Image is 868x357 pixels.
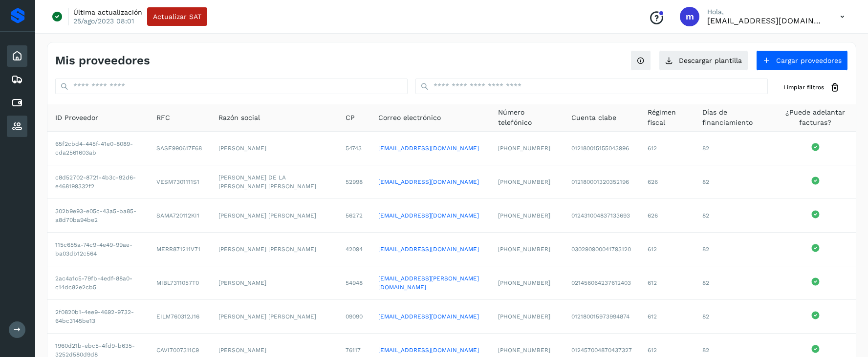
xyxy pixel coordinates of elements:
td: 612 [640,233,694,266]
td: 2f0820b1-4ee9-4692-9732-64bc3145be13 [47,300,149,334]
p: Última actualización [73,8,142,17]
td: 012180015973994874 [564,300,640,334]
td: EILM760312J16 [149,300,211,334]
span: Razón social [218,113,260,123]
td: 612 [640,132,694,165]
button: Actualizar SAT [147,7,207,26]
td: 82 [694,199,775,233]
td: MERR871211V71 [149,233,211,266]
span: [PHONE_NUMBER] [498,145,550,152]
span: [PHONE_NUMBER] [498,246,550,253]
span: [PHONE_NUMBER] [498,313,550,320]
span: [PHONE_NUMBER] [498,178,550,185]
td: 012180001320352196 [564,165,640,199]
td: [PERSON_NAME] [211,132,338,165]
td: 2ac4a1c5-79fb-4edf-88a0-c14dc82e2cb5 [47,266,149,300]
td: 030290900041793120 [564,233,640,266]
td: 626 [640,165,694,199]
td: SAMA720112KI1 [149,199,211,233]
span: ID Proveedor [55,113,98,123]
td: 82 [694,132,775,165]
td: 302b9e93-e05c-43a5-ba85-a8d70ba94be2 [47,199,149,233]
span: [PHONE_NUMBER] [498,347,550,354]
a: [EMAIL_ADDRESS][PERSON_NAME][DOMAIN_NAME] [378,275,479,291]
td: [PERSON_NAME] [211,266,338,300]
p: macosta@avetransportes.com [707,16,825,25]
td: VESM7301111S1 [149,165,211,199]
td: 54948 [338,266,370,300]
span: Limpiar filtros [783,83,824,92]
button: Descargar plantilla [659,50,748,71]
div: Inicio [7,45,27,67]
td: [PERSON_NAME] DE LA [PERSON_NAME] [PERSON_NAME] [211,165,338,199]
td: 42094 [338,233,370,266]
td: 65f2cbd4-445f-41e0-8089-cda2561603ab [47,132,149,165]
a: [EMAIL_ADDRESS][DOMAIN_NAME] [378,347,479,354]
td: 09090 [338,300,370,334]
span: [PHONE_NUMBER] [498,212,550,219]
a: [EMAIL_ADDRESS][DOMAIN_NAME] [378,145,479,152]
td: 82 [694,165,775,199]
td: 612 [640,266,694,300]
span: Actualizar SAT [153,13,201,20]
td: 82 [694,233,775,266]
td: 012431004837133693 [564,199,640,233]
td: 012180015155043996 [564,132,640,165]
td: 54743 [338,132,370,165]
td: [PERSON_NAME] [PERSON_NAME] [211,233,338,266]
span: Régimen fiscal [648,107,687,128]
td: 021456064237612403 [564,266,640,300]
div: Proveedores [7,116,27,137]
p: Hola, [707,8,825,16]
p: 25/ago/2023 08:01 [73,17,134,25]
h4: Mis proveedores [55,54,150,68]
td: [PERSON_NAME] [PERSON_NAME] [211,300,338,334]
td: 56272 [338,199,370,233]
span: CP [346,113,355,123]
span: [PHONE_NUMBER] [498,279,550,286]
a: [EMAIL_ADDRESS][DOMAIN_NAME] [378,212,479,219]
td: SASE990617F68 [149,132,211,165]
button: Cargar proveedores [756,50,848,71]
div: Embarques [7,69,27,90]
td: 612 [640,300,694,334]
td: 115c655a-74c9-4e49-99ae-ba03db12c564 [47,233,149,266]
span: ¿Puede adelantar facturas? [782,107,848,128]
td: 626 [640,199,694,233]
a: [EMAIL_ADDRESS][DOMAIN_NAME] [378,178,479,185]
td: 82 [694,266,775,300]
span: RFC [156,113,170,123]
a: [EMAIL_ADDRESS][DOMAIN_NAME] [378,246,479,253]
span: Número telefónico [498,107,556,128]
td: [PERSON_NAME] [PERSON_NAME] [211,199,338,233]
span: Días de financiamiento [702,107,767,128]
td: 52998 [338,165,370,199]
span: Cuenta clabe [571,113,616,123]
a: [EMAIL_ADDRESS][DOMAIN_NAME] [378,313,479,320]
td: c8d52702-8721-4b3c-92d6-e468199332f2 [47,165,149,199]
td: 82 [694,300,775,334]
button: Limpiar filtros [776,79,848,97]
span: Correo electrónico [378,113,441,123]
div: Cuentas por pagar [7,92,27,114]
td: MIBL7311057T0 [149,266,211,300]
